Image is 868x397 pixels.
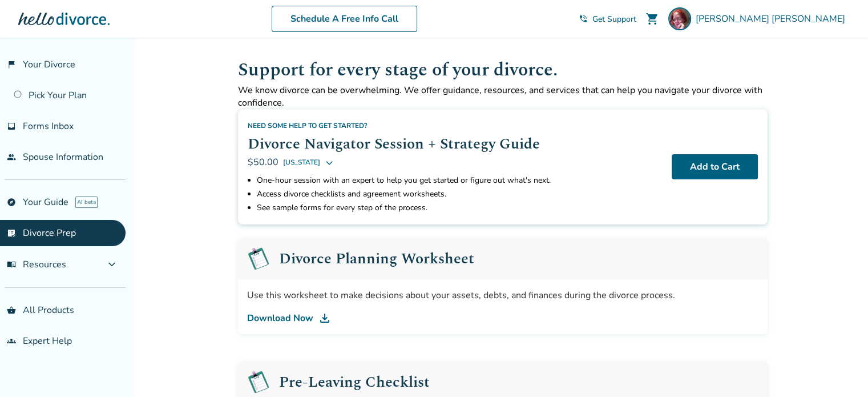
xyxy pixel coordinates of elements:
span: expand_more [105,258,119,271]
span: $50.00 [248,156,278,169]
h2: Divorce Planning Worksheet [279,251,474,266]
span: people [7,153,16,162]
button: [US_STATE] [283,155,334,169]
li: Access divorce checklists and agreement worksheets. [257,187,663,201]
img: Pre-Leaving Checklist [247,371,270,394]
h2: Divorce Navigator Session + Strategy Guide [248,133,663,155]
span: shopping_cart [645,12,659,26]
span: AI beta [75,197,98,208]
span: phone_in_talk [579,14,588,23]
span: inbox [7,122,16,131]
a: phone_in_talkGet Support [579,14,636,25]
button: Add to Cart [672,154,758,179]
span: shopping_basket [7,306,16,315]
img: Kara Hansen [668,7,691,30]
p: We know divorce can be overwhelming. We offer guidance, resources, and services that can help you... [238,84,768,109]
span: [US_STATE] [283,155,320,169]
span: list_alt_check [7,228,16,238]
span: Forms Inbox [23,120,74,133]
span: Get Support [592,14,636,25]
h1: Support for every stage of your divorce. [238,56,768,84]
span: flag_2 [7,60,16,69]
h2: Pre-Leaving Checklist [279,375,430,390]
span: menu_book [7,260,16,269]
li: One-hour session with an expert to help you get started or figure out what's next. [257,174,663,187]
a: Download Now [247,311,758,325]
span: Resources [7,258,66,271]
span: [PERSON_NAME] [PERSON_NAME] [696,13,850,25]
div: Use this worksheet to make decisions about your assets, debts, and finances during the divorce pr... [247,288,758,302]
span: explore [7,198,16,207]
span: groups [7,336,16,346]
img: Pre-Leaving Checklist [247,247,270,270]
li: See sample forms for every step of the process. [257,201,663,215]
img: DL [318,311,332,325]
span: Need some help to get started? [248,121,368,130]
a: Schedule A Free Info Call [272,6,417,32]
